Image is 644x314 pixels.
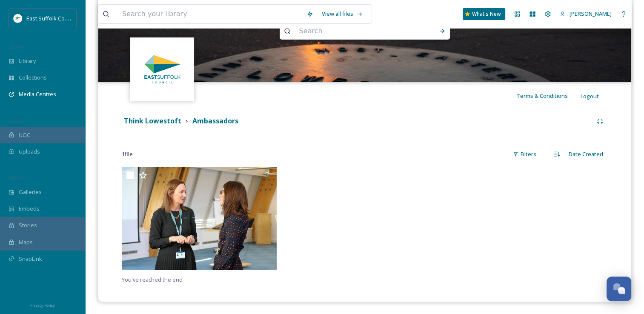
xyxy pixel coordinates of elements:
[9,44,23,50] span: MEDIA
[19,188,42,196] span: Galleries
[463,8,505,20] a: What's New
[555,6,616,22] a: [PERSON_NAME]
[607,277,631,301] button: Open Chat
[192,116,238,126] strong: Ambassadors
[570,10,612,17] span: [PERSON_NAME]
[122,150,133,158] span: 1 file
[132,38,193,100] img: ESC%20Logo.png
[118,5,302,23] input: Search your library
[516,92,568,100] span: Terms & Conditions
[19,90,56,98] span: Media Centres
[26,14,77,22] span: East Suffolk Council
[19,148,40,156] span: Uploads
[19,205,40,213] span: Embeds
[564,146,607,163] div: Date Created
[30,303,55,308] span: Privacy Policy
[19,57,36,65] span: Library
[9,175,28,181] span: WIDGETS
[98,6,631,82] img: SB308098-Think%20Lowestoft.jpg
[516,91,581,101] a: Terms & Conditions
[509,146,541,163] div: Filters
[19,74,47,82] span: Collections
[19,238,33,246] span: Maps
[19,255,42,263] span: SnapLink
[9,118,27,124] span: COLLECT
[19,131,30,139] span: UGC
[14,14,22,23] img: ESC%20Logo.png
[19,221,37,229] span: Stories
[318,6,367,22] a: View all files
[581,92,599,100] span: Logout
[30,300,55,310] a: Privacy Policy
[122,276,183,283] span: You've reached the end
[122,167,277,270] img: Networking
[124,116,181,126] strong: Think Lowestoft
[295,22,412,40] input: Search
